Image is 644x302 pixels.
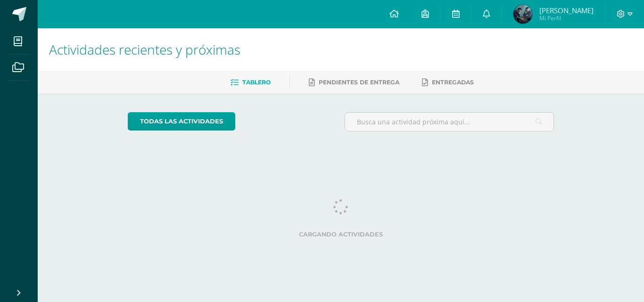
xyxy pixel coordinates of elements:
a: todas las Actividades [128,112,235,131]
label: Cargando actividades [128,231,554,238]
span: Entregadas [432,79,474,86]
img: 3f9f43129aa5ef44953bc03c8c5228f1.png [513,5,532,24]
span: Tablero [242,79,271,86]
input: Busca una actividad próxima aquí... [345,113,554,131]
span: Actividades recientes y próximas [49,41,240,58]
a: Entregadas [422,75,474,90]
a: Tablero [231,75,271,90]
span: [PERSON_NAME] [539,6,594,15]
span: Pendientes de entrega [319,79,399,86]
a: Pendientes de entrega [309,75,399,90]
span: Mi Perfil [539,14,594,22]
